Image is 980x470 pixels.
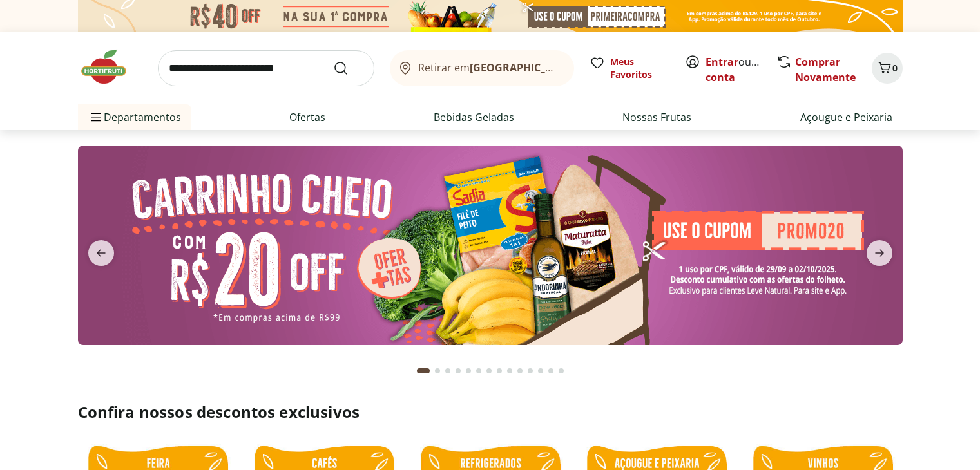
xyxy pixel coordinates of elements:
button: Go to page 11 from fs-carousel [525,355,535,386]
button: Go to page 12 from fs-carousel [535,355,546,386]
button: Go to page 2 from fs-carousel [432,355,443,386]
button: Go to page 14 from fs-carousel [556,355,566,386]
button: Retirar em[GEOGRAPHIC_DATA]/[GEOGRAPHIC_DATA] [390,50,574,86]
button: next [856,240,903,266]
button: previous [78,240,124,266]
span: Meus Favoritos [610,55,669,81]
b: [GEOGRAPHIC_DATA]/[GEOGRAPHIC_DATA] [470,61,687,75]
input: search [158,50,374,86]
button: Go to page 9 from fs-carousel [504,355,515,386]
a: Entrar [706,55,738,69]
a: Bebidas Geladas [434,109,514,125]
button: Go to page 8 from fs-carousel [494,355,504,386]
button: Menu [88,102,104,133]
a: Meus Favoritos [590,55,669,81]
a: Nossas Frutas [622,109,691,125]
span: Retirar em [418,62,561,73]
button: Go to page 5 from fs-carousel [463,355,474,386]
a: Açougue e Peixaria [800,109,892,125]
button: Go to page 6 from fs-carousel [474,355,484,386]
img: cupom [78,146,903,345]
a: Comprar Novamente [795,55,856,84]
button: Go to page 7 from fs-carousel [484,355,494,386]
button: Carrinho [872,53,903,84]
a: Criar conta [706,55,776,84]
h2: Confira nossos descontos exclusivos [78,402,903,422]
button: Go to page 13 from fs-carousel [546,355,556,386]
a: Ofertas [289,109,325,125]
img: Hortifruti [78,48,142,86]
button: Go to page 4 from fs-carousel [453,355,463,386]
button: Current page from fs-carousel [414,355,432,386]
span: 0 [892,62,898,74]
span: ou [706,54,763,85]
button: Go to page 3 from fs-carousel [443,355,453,386]
span: Departamentos [88,102,181,133]
button: Go to page 10 from fs-carousel [515,355,525,386]
button: Submit Search [333,61,364,76]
